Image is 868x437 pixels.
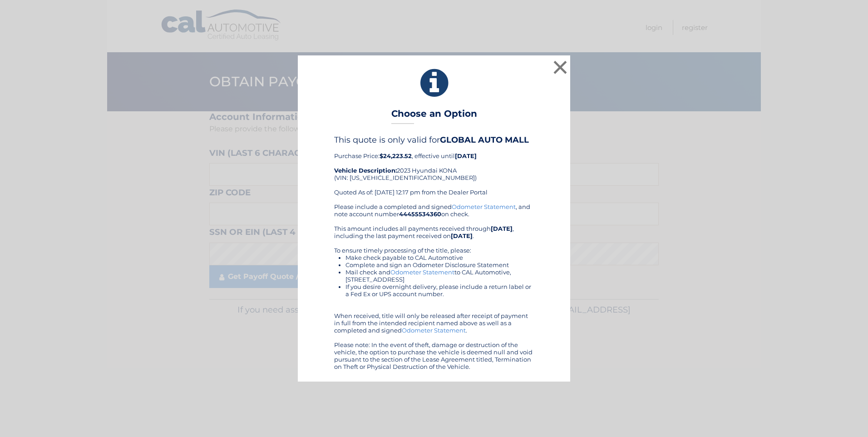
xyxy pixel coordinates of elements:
[399,210,441,218] b: 44455534360
[345,268,534,283] li: Mail check and to CAL Automotive, [STREET_ADDRESS]
[380,152,412,159] b: $24,223.52
[334,135,534,145] h4: This quote is only valid for
[334,167,397,174] strong: Vehicle Description:
[390,268,454,276] a: Odometer Statement
[452,203,516,210] a: Odometer Statement
[345,283,534,298] li: If you desire overnight delivery, please include a return label or a Fed Ex or UPS account number.
[440,135,529,145] b: GLOBAL AUTO MALL
[402,327,466,334] a: Odometer Statement
[334,135,534,203] div: Purchase Price: , effective until 2023 Hyundai KONA (VIN: [US_VEHICLE_IDENTIFICATION_NUMBER]) Quo...
[451,232,473,239] b: [DATE]
[551,58,569,76] button: ×
[491,225,513,232] b: [DATE]
[345,254,534,261] li: Make check payable to CAL Automotive
[334,203,534,370] div: Please include a completed and signed , and note account number on check. This amount includes al...
[345,261,534,268] li: Complete and sign an Odometer Disclosure Statement
[391,108,477,124] h3: Choose an Option
[455,152,477,159] b: [DATE]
